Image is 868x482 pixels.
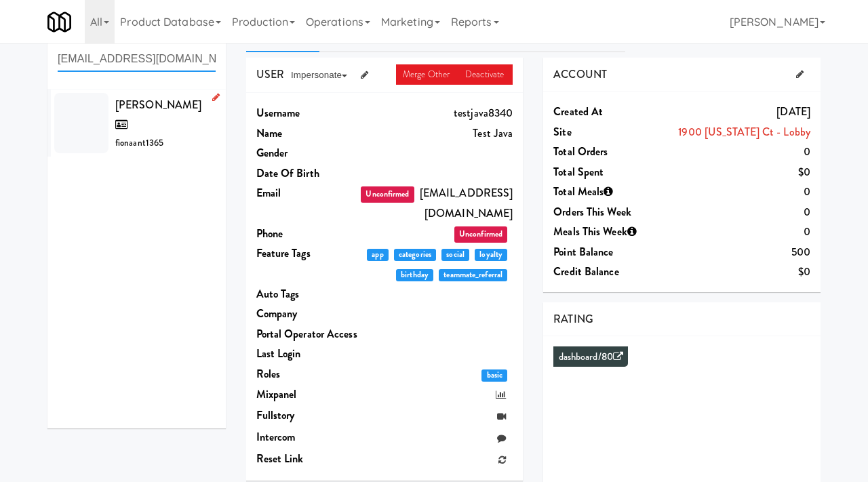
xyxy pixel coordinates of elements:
dt: Reset link [256,449,359,469]
span: RATING [553,311,593,327]
dd: [EMAIL_ADDRESS][DOMAIN_NAME] [359,183,513,223]
span: birthday [396,269,433,281]
dt: Meals This Week [553,222,656,242]
dt: Total Orders [553,142,656,162]
dt: Total Spent [553,162,656,182]
dt: Portal Operator Access [256,324,359,344]
span: [PERSON_NAME] [115,97,201,133]
dt: Name [256,123,359,144]
dt: Roles [256,364,359,384]
a: Deactivate [458,64,513,85]
dd: Test Java [359,123,513,144]
dt: Point Balance [553,242,656,262]
input: Search user [58,47,216,72]
dt: Date Of Birth [256,163,359,184]
a: 1900 [US_STATE] Ct - Lobby [678,124,810,140]
span: USER [256,66,284,82]
a: Merge Other [396,64,458,85]
dt: Company [256,304,359,324]
span: categories [394,249,436,261]
dt: Orders This Week [553,202,656,222]
dd: 0 [656,182,810,202]
span: basic [481,369,507,382]
dt: Created at [553,102,656,122]
dd: $0 [656,262,810,282]
dd: [DATE] [656,102,810,122]
dt: Username [256,103,359,123]
dt: Auto Tags [256,284,359,304]
li: [PERSON_NAME]fionaant1365 [47,89,226,157]
span: ACCOUNT [553,66,607,82]
button: Impersonate [284,65,354,85]
dt: Phone [256,224,359,244]
dd: 0 [656,202,810,222]
dd: 0 [656,142,810,162]
dd: testjava8340 [359,103,513,123]
span: Unconfirmed [361,186,414,203]
img: Micromart [47,10,71,34]
dt: Gender [256,143,359,163]
dt: Feature Tags [256,243,359,264]
dd: $0 [656,162,810,182]
dt: Email [256,183,359,203]
span: app [367,249,389,261]
span: social [441,249,469,261]
dt: Mixpanel [256,384,359,405]
dt: Credit Balance [553,262,656,282]
dt: Fullstory [256,405,359,426]
span: loyalty [475,249,507,261]
a: dashboard/80 [559,350,623,364]
span: teammate_referral [439,269,507,281]
span: Unconfirmed [454,226,507,243]
dt: Site [553,122,656,142]
dd: 0 [656,222,810,242]
span: fionaant1365 [115,136,163,149]
dt: Last login [256,344,359,364]
dd: 500 [656,242,810,262]
dt: Total Meals [553,182,656,202]
dt: Intercom [256,427,359,447]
